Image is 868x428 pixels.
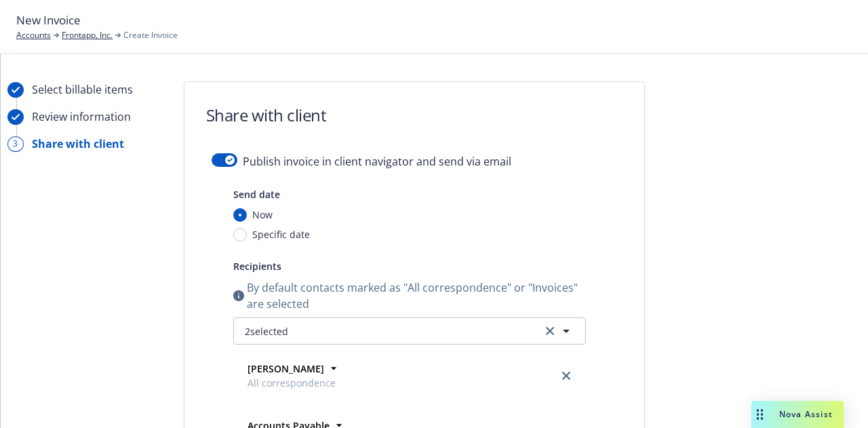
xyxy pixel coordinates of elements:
[123,29,178,41] span: Create Invoice
[243,153,511,170] span: Publish invoice in client navigator and send via email
[248,376,336,390] span: All correspondence
[32,81,133,98] div: Select billable items
[233,208,247,222] input: Now
[558,368,574,384] a: close
[248,362,324,375] strong: [PERSON_NAME]
[233,317,586,345] button: 2selectedclear selection
[233,260,281,273] span: Recipients
[206,104,327,126] h1: Share with client
[32,136,124,152] div: Share with client
[245,324,288,338] span: 2 selected
[7,136,24,152] div: 3
[62,29,113,41] a: Frontapp, Inc.
[751,401,844,428] button: Nova Assist
[252,227,310,241] span: Specific date
[247,279,586,312] span: By default contacts marked as "All correspondence" or "Invoices" are selected
[233,188,280,201] span: Send date
[32,109,131,125] div: Review information
[233,228,247,241] input: Specific date
[751,401,768,428] div: Drag to move
[779,408,833,420] span: Nova Assist
[542,323,558,339] a: clear selection
[16,12,81,29] span: New Invoice
[16,29,51,41] a: Accounts
[252,208,273,222] span: Now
